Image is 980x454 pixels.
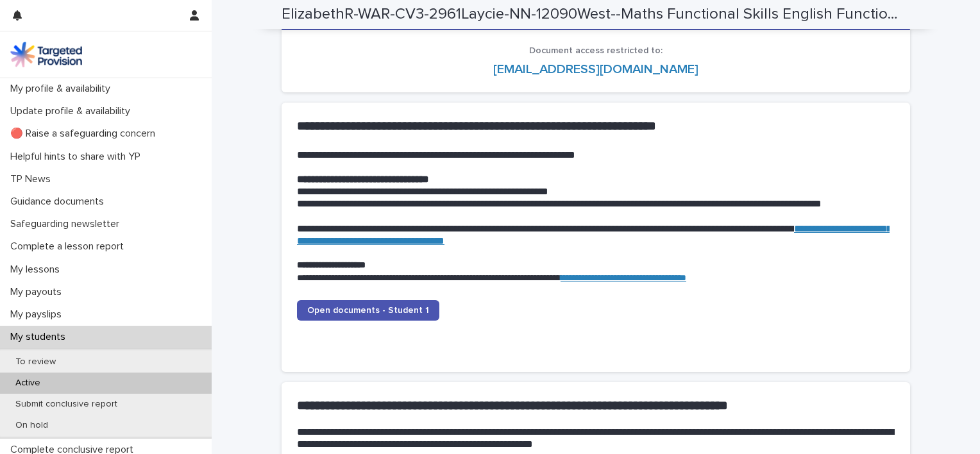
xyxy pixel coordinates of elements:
a: [EMAIL_ADDRESS][DOMAIN_NAME] [493,63,698,76]
p: Safeguarding newsletter [5,218,130,230]
p: My lessons [5,264,70,276]
p: To review [5,357,66,367]
p: My payouts [5,286,72,298]
a: Open documents - Student 1 [297,300,439,321]
p: Guidance documents [5,196,114,208]
p: TP News [5,173,61,185]
h2: ElizabethR-WAR-CV3-2961Laycie-NN-12090West--Maths Functional Skills English Functional Skills-16404 [282,5,905,24]
p: Active [5,378,51,389]
img: M5nRWzHhSzIhMunXDL62 [10,42,82,67]
p: Update profile & availability [5,105,140,117]
p: 🔴 Raise a safeguarding concern [5,128,165,140]
p: Complete a lesson report [5,240,134,253]
p: Helpful hints to share with YP [5,151,151,163]
p: Submit conclusive report [5,399,128,410]
span: Document access restricted to: [529,46,663,55]
p: My payslips [5,308,72,321]
p: My profile & availability [5,83,121,95]
p: My students [5,331,76,343]
span: Open documents - Student 1 [307,306,429,315]
p: On hold [5,420,58,431]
